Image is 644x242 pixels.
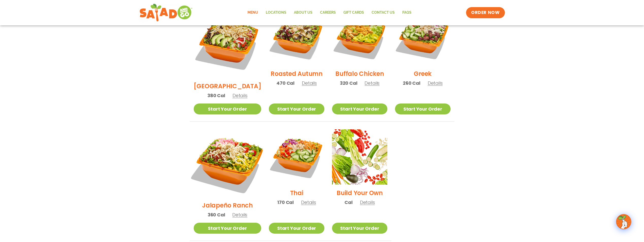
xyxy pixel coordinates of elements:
[262,7,290,19] a: Locations
[302,80,317,86] span: Details
[395,103,450,114] a: Start Your Order
[202,201,253,210] h2: Jalapeño Ranch
[368,7,399,19] a: Contact Us
[340,7,368,19] a: GIFT CARDS
[194,223,261,234] a: Start Your Order
[208,211,225,218] span: 360 Cal
[244,7,262,19] a: Menu
[139,3,193,23] img: new-SAG-logo-768×292
[335,69,384,78] h2: Buffalo Chicken
[194,103,261,114] a: Start Your Order
[395,10,450,65] img: Product photo for Greek Salad
[360,199,375,205] span: Details
[316,7,340,19] a: Careers
[399,7,415,19] a: FAQs
[271,69,323,78] h2: Roasted Autumn
[232,212,247,218] span: Details
[194,82,261,91] h2: [GEOGRAPHIC_DATA]
[269,223,324,234] a: Start Your Order
[277,199,294,206] span: 170 Cal
[365,80,379,86] span: Details
[428,80,443,86] span: Details
[207,92,225,99] span: 380 Cal
[344,199,352,206] span: Cal
[188,124,267,203] img: Product photo for Jalapeño Ranch Salad
[466,7,505,18] a: ORDER NOW
[233,92,247,99] span: Details
[332,129,387,185] img: Product photo for Build Your Own
[403,80,420,87] span: 260 Cal
[269,10,324,65] img: Product photo for Roasted Autumn Salad
[471,10,500,16] span: ORDER NOW
[617,215,631,229] img: wpChatIcon
[269,129,324,185] img: Product photo for Thai Salad
[332,223,387,234] a: Start Your Order
[290,188,303,197] h2: Thai
[301,199,316,205] span: Details
[290,7,316,19] a: About Us
[332,103,387,114] a: Start Your Order
[194,10,261,78] img: Product photo for BBQ Ranch Salad
[340,80,357,87] span: 320 Cal
[244,7,415,19] nav: Menu
[332,10,387,65] img: Product photo for Buffalo Chicken Salad
[269,103,324,114] a: Start Your Order
[337,188,383,197] h2: Build Your Own
[414,69,432,78] h2: Greek
[276,80,294,87] span: 470 Cal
